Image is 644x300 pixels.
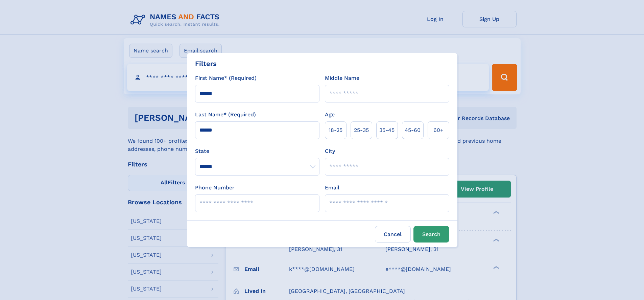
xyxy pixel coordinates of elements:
label: Middle Name [325,74,359,82]
div: Filters [195,59,217,69]
label: Email [325,184,339,192]
span: 60+ [433,126,444,134]
span: 45‑60 [405,126,421,134]
label: Age [325,111,335,119]
span: 25‑35 [354,126,369,134]
label: Last Name* (Required) [195,111,256,119]
span: 35‑45 [379,126,395,134]
label: State [195,147,319,155]
label: Cancel [375,226,411,243]
label: City [325,147,335,155]
label: First Name* (Required) [195,74,257,82]
button: Search [413,226,449,243]
span: 18‑25 [329,126,342,134]
label: Phone Number [195,184,235,192]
